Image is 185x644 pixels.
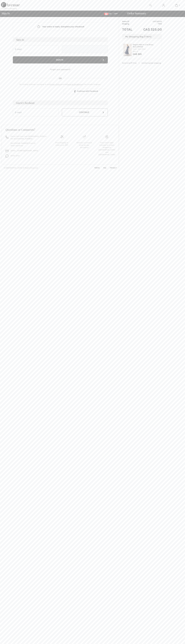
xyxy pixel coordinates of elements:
[11,135,47,140] p: Call us Toll-Free from [GEOGRAPHIC_DATA] or the US at
[64,89,108,94] a: Continue with Facebook
[50,68,70,71] a: Forgot your password?
[122,25,136,34] td: Total
[75,142,93,149] div: Delivery is a breeze since we pay the duties!
[123,44,132,56] img: Elegant Maxi A-Line Dress Style 254723
[13,108,59,116] input: E-mail
[1,7,17,10] div: < Continue Shopping
[13,22,108,31] div: Your order is ready. Complete your checkout!
[107,167,117,169] a: Privacy
[1,2,20,7] img: 1ère Avenue
[13,100,108,105] h3: Guest Checkout
[2,12,10,15] span: Sign In
[162,4,165,7] img: My Info
[12,89,63,94] iframe: Sign in with Google Button
[128,21,129,22] span: 1
[11,150,38,152] a: [EMAIL_ADDRESS][DOMAIN_NAME]
[11,155,20,157] span: Online Chat
[136,23,162,25] td: Free
[105,135,108,138] img: Free shipping on orders over $99
[122,62,162,64] div: Duty & tariff-free | Uninterrupted shipping
[13,83,108,86] div: By clicking Continue, you agree to our and the of the Loyalty Program.
[100,167,106,169] a: FAQ
[175,4,178,7] img: My Bag
[13,45,59,53] input: E-mail
[13,56,108,63] button: Sign In
[77,90,98,92] span: Continue with Facebook
[58,77,63,80] span: OR
[136,25,162,34] td: CA$ 325.00
[98,142,116,156] div: Free return label included for orders shipped to [GEOGRAPHIC_DATA] and [GEOGRAPHIC_DATA]
[122,23,136,25] td: Shipping
[160,4,167,7] a: Sign In
[104,13,113,15] span: CAD
[133,48,161,53] div: Color: Navy Blue Size: 8
[104,13,108,15] img: Canadian Dollar
[60,135,63,138] img: Free shipping on orders over $99
[83,135,86,138] img: Delivery is a breeze since we pay the duties!
[149,4,152,7] img: search the website
[4,167,38,169] div: © [GEOGRAPHIC_DATA] All Rights Reserved
[6,155,8,157] img: chat
[133,53,142,55] span: CA$ 325
[122,20,136,23] td: Items ( )
[13,89,61,94] div: Sign in with Google. Opens in new tab
[13,37,108,42] h3: Sign In
[18,138,32,140] a: [PHONE_NUMBER]
[6,149,8,152] img: email
[53,142,71,146] div: Free shipping on orders over $99
[67,83,82,85] a: Terms & Conditions
[50,83,61,85] a: Privacy Policy
[62,108,108,116] button: Continue
[124,12,183,15] div: Order Summary
[91,167,100,169] a: Terms
[179,4,180,6] span: 1
[6,128,115,131] h3: Questions or Comments?
[11,142,47,147] p: Dial [PHONE_NUMBER] From All Other Countries
[122,34,162,39] div: My Shopping Bag (1 Item)
[136,20,162,23] td: CA$ 325.00
[170,4,183,7] a: 1
[114,13,118,15] span: EN
[133,44,161,48] a: Elegant Maxi A-Line Dress Style 254723
[6,136,8,139] img: call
